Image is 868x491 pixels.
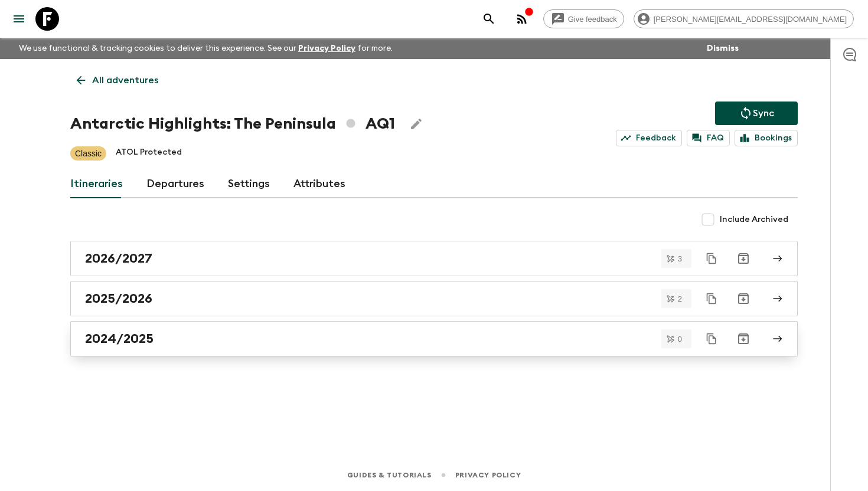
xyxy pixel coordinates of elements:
[562,15,624,24] span: Give feedback
[701,248,722,269] button: Duplicate
[477,7,501,31] button: search adventures
[704,40,742,57] button: Dismiss
[720,214,788,225] span: Include Archived
[404,112,428,136] button: Edit Adventure Title
[715,102,798,125] button: Sync adventure departures to the booking engine
[732,247,755,270] button: Archive
[146,170,204,198] a: Departures
[347,469,432,482] a: Guides & Tutorials
[70,68,165,92] a: All adventures
[85,251,152,266] h2: 2026/2027
[7,7,31,31] button: menu
[701,288,722,309] button: Duplicate
[671,255,689,263] span: 3
[85,331,154,346] h2: 2024/2025
[671,335,689,343] span: 0
[85,291,152,306] h2: 2025/2026
[70,281,798,316] a: 2025/2026
[92,73,158,87] p: All adventures
[701,328,722,349] button: Duplicate
[116,146,182,161] p: ATOL Protected
[70,241,798,276] a: 2026/2027
[70,321,798,356] a: 2024/2025
[616,130,682,146] a: Feedback
[732,287,755,310] button: Archive
[455,469,521,482] a: Privacy Policy
[70,170,123,198] a: Itineraries
[70,112,395,136] h1: Antarctic Highlights: The Peninsula AQ1
[14,38,397,59] p: We use functional & tracking cookies to deliver this experience. See our for more.
[735,130,798,146] a: Bookings
[671,295,689,303] span: 2
[75,148,102,159] p: Classic
[543,9,624,28] a: Give feedback
[647,15,853,24] span: [PERSON_NAME][EMAIL_ADDRESS][DOMAIN_NAME]
[687,130,730,146] a: FAQ
[228,170,270,198] a: Settings
[753,106,774,120] p: Sync
[293,170,345,198] a: Attributes
[298,44,355,53] a: Privacy Policy
[634,9,854,28] div: [PERSON_NAME][EMAIL_ADDRESS][DOMAIN_NAME]
[732,327,755,351] button: Archive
